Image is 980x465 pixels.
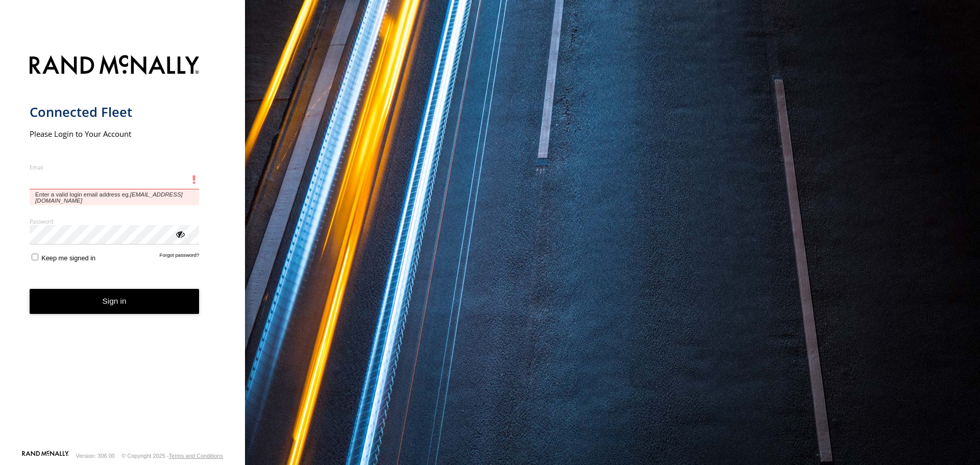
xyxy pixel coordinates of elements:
[121,453,223,459] div: © Copyright 2025 -
[76,453,115,459] div: Version: 306.00
[35,191,183,204] em: [EMAIL_ADDRESS][DOMAIN_NAME]
[32,254,38,260] input: Keep me signed in
[30,163,200,171] label: Email
[30,217,200,225] label: Password
[30,129,200,139] h2: Please Login to Your Account
[22,451,69,461] a: Visit our Website
[175,229,185,239] div: ViewPassword
[30,189,200,205] span: Enter a valid login email address eg.
[30,53,200,79] img: Rand McNally
[30,104,200,120] h1: Connected Fleet
[41,254,95,262] span: Keep me signed in
[30,289,200,314] button: Sign in
[30,49,216,450] form: main
[169,453,223,459] a: Terms and Conditions
[160,252,200,262] a: Forgot password?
